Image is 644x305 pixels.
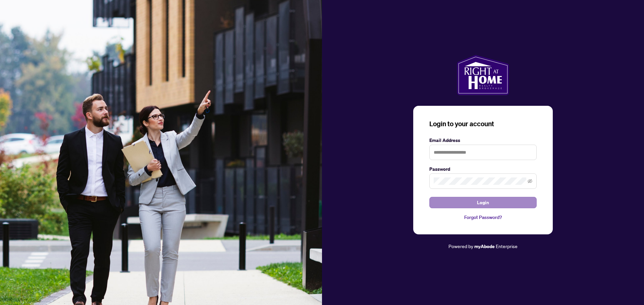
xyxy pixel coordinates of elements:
[429,119,537,129] h3: Login to your account
[448,243,473,249] span: Powered by
[429,165,537,173] label: Password
[429,197,537,208] button: Login
[429,214,537,221] a: Forgot Password?
[528,179,532,183] span: eye-invisible
[496,243,518,249] span: Enterprise
[457,55,509,95] img: ma-logo
[429,137,537,144] label: Email Address
[474,243,495,250] a: myAbode
[477,197,489,208] span: Login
